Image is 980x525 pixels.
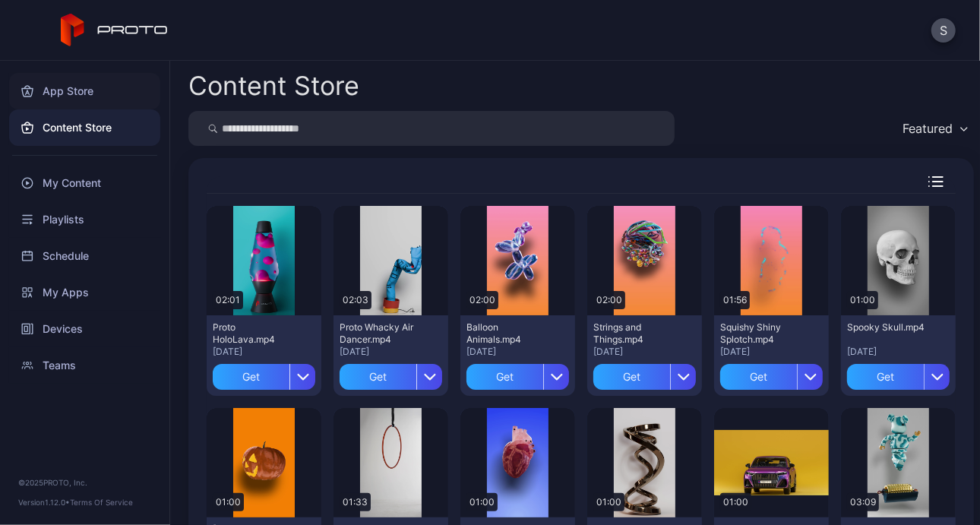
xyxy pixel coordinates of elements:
div: Get [213,364,289,390]
button: Get [847,364,950,390]
div: Spooky Skull.mp4 [847,321,931,334]
div: Get [593,364,670,390]
div: [DATE] [720,346,823,358]
div: Get [847,364,924,390]
div: [DATE] [847,346,950,358]
button: Get [593,364,696,390]
a: My Content [9,165,160,201]
div: Get [340,364,416,390]
button: Get [466,364,569,390]
a: Terms Of Service [70,498,133,507]
div: Proto HoloLava.mp4 [213,321,296,346]
div: Squishy Shiny Splotch.mp4 [720,321,804,346]
div: [DATE] [466,346,569,358]
div: [DATE] [213,346,315,358]
div: Get [720,364,797,390]
button: Get [720,364,823,390]
div: [DATE] [593,346,696,358]
div: Content Store [188,73,359,99]
div: Featured [903,121,953,136]
a: Devices [9,311,160,347]
button: S [931,18,956,43]
button: Featured [895,111,974,146]
div: Proto Whacky Air Dancer.mp4 [340,321,423,346]
span: Version 1.12.0 • [18,498,70,507]
div: Strings and Things.mp4 [593,321,677,346]
button: Get [340,364,442,390]
div: Get [466,364,543,390]
a: App Store [9,73,160,109]
button: Get [213,364,315,390]
a: Content Store [9,109,160,146]
a: My Apps [9,274,160,311]
div: [DATE] [340,346,442,358]
a: Playlists [9,201,160,238]
div: Balloon Animals.mp4 [466,321,550,346]
div: © 2025 PROTO, Inc. [18,476,151,489]
a: Teams [9,347,160,384]
a: Schedule [9,238,160,274]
